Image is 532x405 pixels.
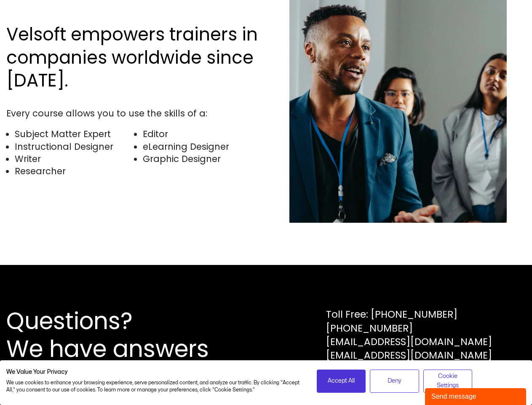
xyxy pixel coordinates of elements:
[143,140,262,153] li: eLearning Designer
[326,308,492,362] div: Toll Free: [PHONE_NUMBER] [PHONE_NUMBER] [EMAIL_ADDRESS][DOMAIN_NAME] [EMAIL_ADDRESS][DOMAIN_NAME]
[6,107,262,119] div: Every course allows you to use the skills of a:
[388,376,401,386] span: Deny
[328,376,355,386] span: Accept All
[429,372,467,391] span: Cookie Settings
[143,153,262,165] li: Graphic Designer
[6,368,304,376] h2: We Value Your Privacy
[143,128,262,140] li: Editor
[15,153,134,165] li: Writer
[425,386,528,405] iframe: chat widget
[317,370,366,393] button: Accept all cookies
[15,165,134,177] li: Researcher
[6,307,239,363] h2: Questions? We have answers
[6,379,304,394] p: We use cookies to enhance your browsing experience, serve personalized content, and analyze our t...
[15,128,134,140] li: Subject Matter Expert
[15,140,134,153] li: Instructional Designer
[370,370,419,393] button: Deny all cookies
[6,23,262,92] h2: Velsoft empowers trainers in companies worldwide since [DATE].
[423,370,473,393] button: Adjust cookie preferences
